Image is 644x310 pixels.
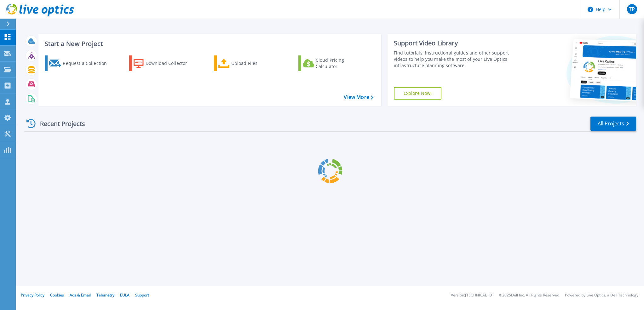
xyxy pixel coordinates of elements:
[590,117,636,131] a: All Projects
[298,55,369,71] a: Cloud Pricing Calculator
[231,57,282,70] div: Upload Files
[146,57,196,70] div: Download Collector
[50,292,64,298] a: Cookies
[135,292,149,298] a: Support
[21,292,44,298] a: Privacy Policy
[120,292,129,298] a: EULA
[394,87,442,100] a: Explore Now!
[45,40,373,47] h3: Start a New Project
[451,293,493,297] li: Version: [TECHNICAL_ID]
[565,293,638,297] li: Powered by Live Optics, a Dell Technology
[629,7,635,12] span: TP
[45,55,115,71] a: Request a Collection
[394,39,521,47] div: Support Video Library
[499,293,559,297] li: © 2025 Dell Inc. All Rights Reserved
[394,50,521,69] div: Find tutorials, instructional guides and other support videos to help you make the most of your L...
[24,116,94,131] div: Recent Projects
[96,292,114,298] a: Telemetry
[316,57,366,70] div: Cloud Pricing Calculator
[214,55,284,71] a: Upload Files
[344,94,373,100] a: View More
[63,57,113,70] div: Request a Collection
[70,292,91,298] a: Ads & Email
[129,55,199,71] a: Download Collector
